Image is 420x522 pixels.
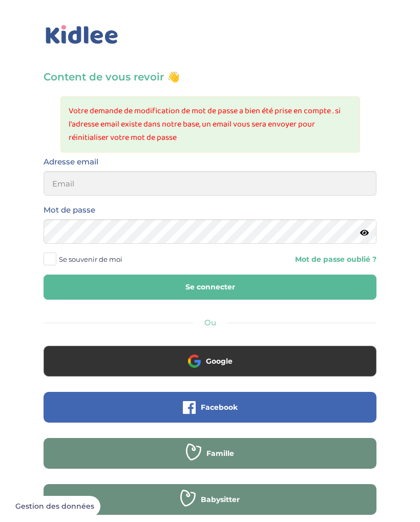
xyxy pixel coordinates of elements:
[206,356,233,366] span: Google
[44,275,376,300] button: Se connecter
[188,354,201,367] img: google.png
[44,392,376,423] button: Facebook
[204,318,216,327] span: Ou
[44,346,376,377] button: Google
[44,409,376,419] a: Facebook
[69,105,352,144] li: Votre demande de modification de mot de passe a bien été prise en compte . si l'adresse email exi...
[206,448,234,458] span: Famille
[44,502,376,511] a: Babysitter
[295,255,376,264] a: Mot de passe oublié ?
[44,23,120,47] img: logo_kidlee_bleu
[44,484,376,515] button: Babysitter
[201,494,240,505] span: Babysitter
[44,155,98,169] label: Adresse email
[183,401,196,414] img: facebook.png
[44,171,376,196] input: Email
[9,496,100,517] button: Gestion des données
[44,455,376,465] a: Famille
[44,363,376,373] a: Google
[201,402,238,412] span: Facebook
[44,203,95,217] label: Mot de passe
[59,253,122,266] span: Se souvenir de moi
[44,438,376,469] button: Famille
[15,502,94,511] span: Gestion des données
[44,70,376,84] h3: Content de vous revoir 👋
